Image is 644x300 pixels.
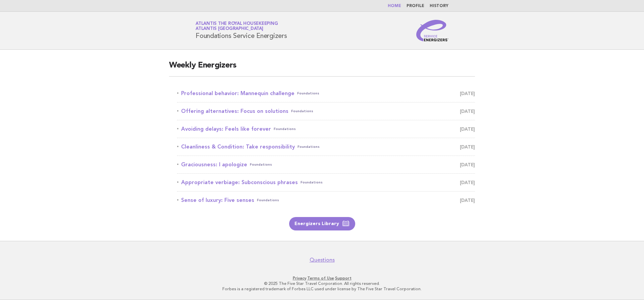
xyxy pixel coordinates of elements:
a: Professional behavior: Mannequin challengeFoundations [DATE] [177,89,475,98]
a: Profile [407,4,424,8]
span: Foundations [257,196,279,205]
p: © 2025 The Five Star Travel Corporation. All rights reserved. [117,281,527,286]
span: [DATE] [460,106,475,116]
a: History [430,4,448,8]
span: [DATE] [460,89,475,98]
a: Offering alternatives: Focus on solutionsFoundations [DATE] [177,106,475,116]
a: Energizers Library [289,217,355,230]
a: Terms of Use [307,276,334,281]
a: Home [388,4,401,8]
h2: Weekly Energizers [169,60,475,77]
span: Foundations [297,89,319,98]
a: Questions [310,257,335,263]
a: Atlantis the Royal HousekeepingAtlantis [GEOGRAPHIC_DATA] [196,22,278,31]
span: Foundations [298,142,320,152]
a: Cleanliness & Condition: Take responsibilityFoundations [DATE] [177,142,475,152]
a: Privacy [293,276,306,281]
span: [DATE] [460,196,475,205]
span: [DATE] [460,142,475,152]
span: [DATE] [460,124,475,134]
span: Foundations [291,106,313,116]
a: Graciousness: I apologizeFoundations [DATE] [177,160,475,169]
h1: Foundations Service Energizers [196,22,287,39]
a: Support [335,276,352,281]
span: Foundations [301,178,323,187]
span: Atlantis [GEOGRAPHIC_DATA] [196,27,263,31]
span: [DATE] [460,160,475,169]
a: Appropriate verbiage: Subconscious phrasesFoundations [DATE] [177,178,475,187]
span: [DATE] [460,178,475,187]
p: Forbes is a registered trademark of Forbes LLC used under license by The Five Star Travel Corpora... [117,286,527,292]
p: · · [117,275,527,281]
a: Sense of luxury: Five sensesFoundations [DATE] [177,196,475,205]
img: Service Energizers [416,20,448,41]
span: Foundations [250,160,272,169]
span: Foundations [274,124,296,134]
a: Avoiding delays: Feels like foreverFoundations [DATE] [177,124,475,134]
